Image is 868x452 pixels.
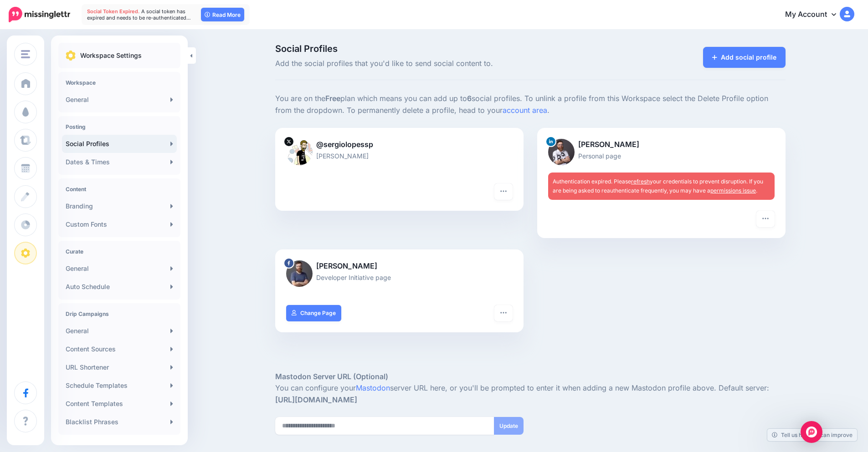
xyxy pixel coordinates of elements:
[286,151,513,161] p: [PERSON_NAME]
[286,260,313,287] img: 404938064_7577128425634114_8114752557348925942_n-bsa142071.jpg
[62,358,177,376] a: URL Shortener
[275,395,357,404] strong: [URL][DOMAIN_NAME]
[631,178,650,185] a: refresh
[548,151,775,161] p: Personal page
[325,94,340,103] b: Free
[62,278,177,296] a: Auto Schedule
[286,139,513,151] p: @sergiolopessp
[553,178,763,194] span: Authentication expired. Please your credentials to prevent disruption. If you are being asked to ...
[62,340,177,358] a: Content Sources
[66,186,173,193] h4: Content
[801,421,822,443] div: Open Intercom Messenger
[87,8,191,21] span: A social token has expired and needs to be re-authenticated…
[201,8,244,21] a: Read More
[62,395,177,413] a: Content Templates
[87,8,140,15] span: Social Token Expired.
[66,79,173,86] h4: Workspace
[548,139,775,151] p: [PERSON_NAME]
[356,383,390,392] a: Mastodon
[776,4,854,26] a: My Account
[62,91,177,109] a: General
[62,259,177,278] a: General
[275,44,611,53] span: Social Profiles
[275,58,611,70] span: Add the social profiles that you'd like to send social content to.
[66,248,173,255] h4: Curate
[703,47,786,68] a: Add social profile
[80,50,142,61] p: Workspace Settings
[286,139,313,165] img: QppGEvPG-82148.jpg
[710,187,756,194] a: permissions issue
[275,93,786,117] p: You are on the plan which means you can add up to social profiles. To unlink a profile from this ...
[62,215,177,234] a: Custom Fonts
[467,94,472,103] b: 6
[21,50,30,58] img: menu.png
[62,413,177,431] a: Blacklist Phrases
[275,382,786,406] p: You can configure your server URL here, or you'll be prompted to enter it when adding a new Masto...
[503,106,547,115] a: account area
[548,139,575,165] img: 1745356928895-67863.png
[62,153,177,171] a: Dates & Times
[286,305,341,321] a: Change Page
[286,260,513,272] p: [PERSON_NAME]
[275,371,786,382] h5: Mastodon Server URL (Optional)
[9,7,70,22] img: Missinglettr
[494,417,524,435] button: Update
[66,51,76,61] img: settings.png
[286,272,513,283] p: Developer Initiative page
[62,135,177,153] a: Social Profiles
[62,322,177,340] a: General
[62,197,177,215] a: Branding
[66,123,173,130] h4: Posting
[767,429,857,441] a: Tell us how we can improve
[66,310,173,317] h4: Drip Campaigns
[62,376,177,395] a: Schedule Templates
